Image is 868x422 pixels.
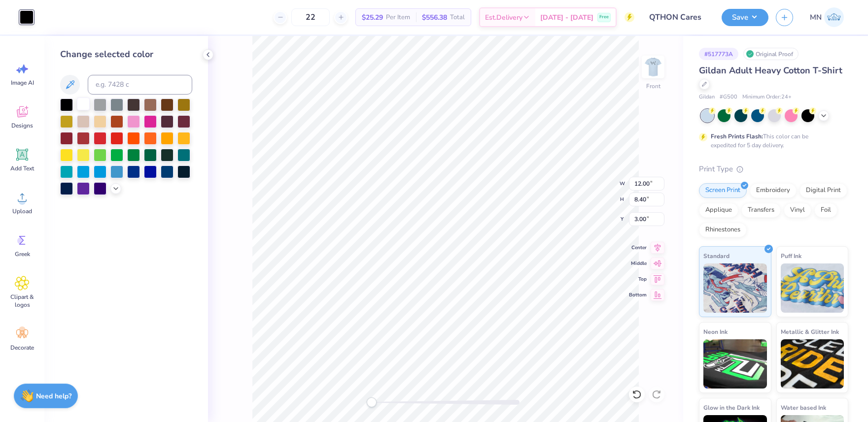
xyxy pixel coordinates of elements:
div: Screen Print [699,183,747,198]
img: Front [643,57,663,77]
div: Transfers [741,203,781,218]
span: $25.29 [362,12,383,23]
div: Embroidery [750,183,797,198]
span: Glow in the Dark Ink [703,402,760,413]
span: $556.38 [422,12,447,23]
span: Puff Ink [781,251,801,261]
span: Gildan [699,93,715,101]
span: Top [629,275,647,283]
span: Minimum Order: 24 + [742,93,792,101]
div: # 517773A [699,48,738,60]
span: Est. Delivery [485,12,522,23]
img: Mark Navarro [824,7,844,27]
div: Change selected color [60,48,192,61]
span: Designs [11,122,33,130]
span: Free [599,14,609,21]
img: Standard [703,263,767,313]
img: Metallic & Glitter Ink [781,339,844,389]
span: Bottom [629,291,647,299]
span: Image AI [11,79,34,87]
span: Greek [15,250,30,258]
div: Accessibility label [367,397,377,407]
div: Original Proof [743,48,799,60]
div: Applique [699,203,738,218]
span: Clipart & logos [6,293,38,309]
div: Vinyl [784,203,811,218]
div: Print Type [699,163,848,175]
span: Decorate [10,344,34,352]
span: [DATE] - [DATE] [540,12,593,23]
img: Puff Ink [781,263,844,313]
strong: Fresh Prints Flash: [711,132,763,140]
div: Digital Print [799,183,847,198]
input: e.g. 7428 c [88,75,192,95]
span: Neon Ink [703,326,728,337]
span: Middle [629,260,647,267]
div: This color can be expedited for 5 day delivery. [711,132,832,150]
span: Add Text [10,164,34,172]
span: Total [450,12,465,23]
div: Front [646,82,660,91]
a: MN [805,7,848,27]
span: Standard [703,251,729,261]
span: Per Item [386,12,410,23]
div: Foil [814,203,837,218]
span: Gildan Adult Heavy Cotton T-Shirt [699,65,842,76]
input: Untitled Design [642,7,714,27]
img: Neon Ink [703,339,767,389]
strong: Need help? [36,391,71,401]
span: Upload [12,207,32,215]
span: Center [629,244,647,252]
button: Save [722,9,768,26]
span: Metallic & Glitter Ink [781,326,839,337]
span: # G500 [720,93,737,101]
span: Water based Ink [781,402,826,413]
span: MN [810,12,822,23]
input: – – [291,8,330,26]
div: Rhinestones [699,223,747,237]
